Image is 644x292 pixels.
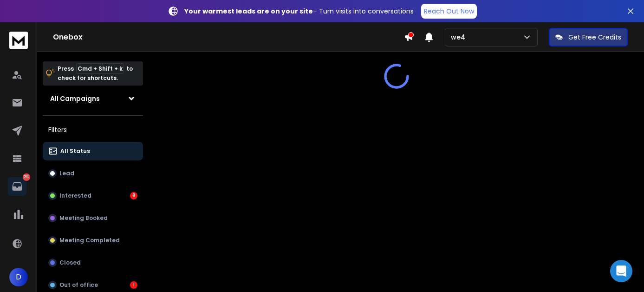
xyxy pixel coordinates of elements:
div: 1 [130,281,137,289]
a: Reach Out Now [421,4,477,19]
button: All Campaigns [43,89,143,108]
p: Meeting Completed [59,237,120,244]
strong: Your warmest leads are on your site [184,7,313,16]
button: D [9,268,28,286]
button: Lead [43,164,143,183]
a: 29 [8,177,26,196]
p: – Turn visits into conversations [184,7,414,16]
p: Interested [59,192,91,199]
h1: Onebox [53,32,404,43]
button: Meeting Booked [43,209,143,227]
p: Lead [59,170,74,177]
p: Reach Out Now [424,7,474,16]
button: All Status [43,142,143,160]
p: Out of office [59,281,98,289]
p: All Status [60,147,90,155]
h3: Filters [43,123,143,136]
p: Meeting Booked [59,214,108,222]
button: Interested8 [43,186,143,205]
p: Get Free Credits [568,33,621,42]
button: Get Free Credits [549,28,628,46]
h1: All Campaigns [50,94,100,103]
img: logo [9,32,28,49]
button: Meeting Completed [43,231,143,250]
p: Closed [59,259,81,266]
p: Press to check for shortcuts. [58,64,133,83]
div: Open Intercom Messenger [610,260,632,282]
span: Cmd + Shift + k [76,63,124,74]
button: Closed [43,253,143,272]
p: we4 [451,33,469,42]
div: 8 [130,192,137,199]
p: 29 [23,173,30,181]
